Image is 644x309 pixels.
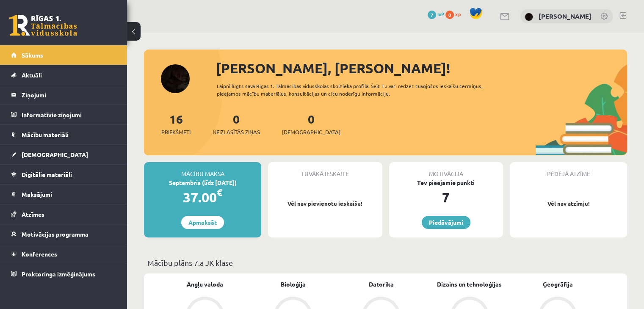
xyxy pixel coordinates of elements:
span: Digitālie materiāli [22,171,72,178]
a: Informatīvie ziņojumi [11,105,116,124]
a: Motivācijas programma [11,224,116,244]
span: mP [437,11,444,17]
div: Motivācija [389,162,503,178]
a: 0[DEMOGRAPHIC_DATA] [282,111,340,136]
p: Mācību plāns 7.a JK klase [147,257,624,268]
legend: Maksājumi [22,185,116,204]
div: [PERSON_NAME], [PERSON_NAME]! [216,58,627,78]
span: Proktoringa izmēģinājums [22,270,95,278]
span: Neizlasītās ziņas [213,128,260,136]
a: Dizains un tehnoloģijas [437,280,502,289]
div: Septembris (līdz [DATE]) [144,178,261,187]
span: Priekšmeti [161,128,191,136]
span: xp [455,11,461,17]
a: 16Priekšmeti [161,111,191,136]
a: Atzīmes [11,204,116,224]
a: Mācību materiāli [11,125,116,144]
a: 7 mP [428,11,444,17]
a: [PERSON_NAME] [539,12,591,20]
span: € [217,186,222,199]
span: [DEMOGRAPHIC_DATA] [282,128,340,136]
a: [DEMOGRAPHIC_DATA] [11,145,116,164]
a: 0 xp [445,11,465,17]
a: Aktuāli [11,65,116,85]
a: Apmaksāt [181,216,224,229]
span: Atzīmes [22,210,44,218]
p: Vēl nav pievienotu ieskaišu! [272,199,378,208]
a: Piedāvājumi [422,216,470,229]
div: Pēdējā atzīme [510,162,627,178]
a: 0Neizlasītās ziņas [213,111,260,136]
a: Angļu valoda [187,280,223,289]
a: Proktoringa izmēģinājums [11,264,116,284]
legend: Ziņojumi [22,85,116,105]
div: Tuvākā ieskaite [268,162,382,178]
a: Bioloģija [281,280,306,289]
a: Sākums [11,45,116,65]
div: Tev pieejamie punkti [389,178,503,187]
span: Sākums [22,51,43,59]
img: Linda Rutka [525,13,533,21]
div: Mācību maksa [144,162,261,178]
div: Laipni lūgts savā Rīgas 1. Tālmācības vidusskolas skolnieka profilā. Šeit Tu vari redzēt tuvojošo... [217,82,507,97]
span: 0 [445,11,454,19]
a: Rīgas 1. Tālmācības vidusskola [9,15,77,36]
a: Ģeogrāfija [542,280,572,289]
legend: Informatīvie ziņojumi [22,105,116,124]
a: Datorika [369,280,394,289]
a: Konferences [11,244,116,264]
span: Motivācijas programma [22,230,88,238]
span: Konferences [22,250,57,258]
div: 7 [389,187,503,207]
span: Aktuāli [22,71,42,79]
a: Digitālie materiāli [11,165,116,184]
div: 37.00 [144,187,261,207]
a: Ziņojumi [11,85,116,105]
p: Vēl nav atzīmju! [514,199,623,208]
span: Mācību materiāli [22,131,69,138]
span: [DEMOGRAPHIC_DATA] [22,151,88,158]
span: 7 [428,11,436,19]
a: Maksājumi [11,185,116,204]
